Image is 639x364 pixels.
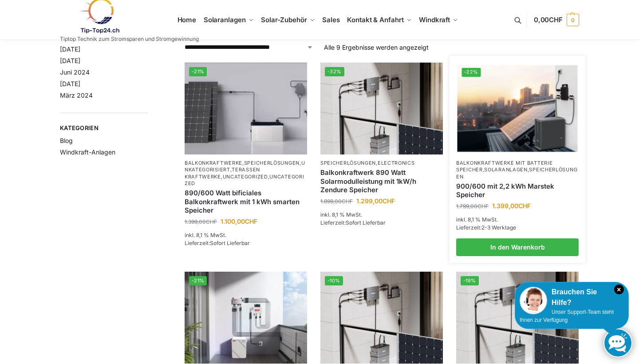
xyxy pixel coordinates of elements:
a: 890/600 Watt bificiales Balkonkraftwerk mit 1 kWh smarten Speicher [185,189,307,215]
a: -22%Balkonkraftwerk mit Marstek Speicher [458,63,578,154]
div: Brauchen Sie Hilfe? [520,287,624,308]
a: Unkategorisiert [185,160,305,173]
a: [DATE] [60,57,80,64]
a: Terassen Kraftwerke [185,166,260,179]
a: In den Warenkorb legen: „900/600 mit 2,2 kWh Marstek Speicher“ [456,238,579,256]
a: -10%Balkonkraftwerk 890 Watt Solarmodulleistung mit 2kW/h Zendure Speicher [320,272,443,364]
span: Sales [322,16,340,24]
a: Juni 2024 [60,68,90,76]
span: Solaranlagen [204,16,246,24]
span: Kontakt & Anfahrt [347,16,403,24]
img: Balkonkraftwerk 890 Watt Solarmodulleistung mit 2kW/h Zendure Speicher [320,272,443,364]
span: Unser Support-Team steht Ihnen zur Verfügung [520,309,614,323]
a: Balkonkraftwerke mit Batterie Speicher [456,160,552,173]
p: Alle 9 Ergebnisse werden angezeigt [324,43,429,52]
img: Steckerkraftwerk mit 2,7kwh-Speicher [185,272,307,364]
p: inkl. 8,1 % MwSt. [456,216,579,224]
span: Windkraft [419,16,450,24]
a: -21%Steckerkraftwerk mit 2,7kwh-Speicher [185,272,307,364]
a: Balkonkraftwerke [185,160,242,166]
p: inkl. 8,1 % MwSt. [185,231,307,239]
bdi: 1.899,00 [320,198,353,205]
a: Speicherlösungen [456,166,577,179]
a: Balkonkraftwerk 890 Watt Solarmodulleistung mit 1kW/h Zendure Speicher [320,168,443,194]
span: Sofort Lieferbar [346,219,386,226]
span: CHF [206,218,217,225]
img: Customer service [520,287,547,314]
img: ASE 1000 Batteriespeicher [185,63,307,154]
span: Lieferzeit: [456,224,516,231]
a: Speicherlösungen [320,160,376,166]
span: CHF [477,203,489,210]
span: CHF [518,202,531,210]
a: Uncategorized [223,174,268,180]
span: CHF [342,198,353,205]
img: Zendure-solar-flow-Batteriespeicher für Balkonkraftwerke [456,272,579,364]
span: Solar-Zubehör [261,16,307,24]
span: CHF [549,16,563,24]
a: -32%Balkonkraftwerk 890 Watt Solarmodulleistung mit 1kW/h Zendure Speicher [320,63,443,154]
span: Lieferzeit: [185,240,250,246]
bdi: 1.399,00 [492,202,531,210]
i: Schließen [614,285,624,294]
a: 0,00CHF 0 [534,7,579,33]
a: Solaranlagen [484,166,527,173]
a: Windkraft-Anlagen [60,148,115,156]
a: Blog [60,137,73,144]
span: Sofort Lieferbar [210,240,250,246]
bdi: 1.299,00 [356,197,395,205]
a: Speicherlösungen [244,160,300,166]
span: 0 [567,14,579,26]
p: , , [456,160,579,180]
bdi: 1.799,00 [456,203,489,210]
a: -21%ASE 1000 Batteriespeicher [185,63,307,154]
span: Kategorien [60,124,148,133]
a: [DATE] [60,45,80,53]
a: Uncategorized [185,174,304,186]
p: , [320,160,443,166]
bdi: 1.100,00 [221,218,257,225]
a: -19%Zendure-solar-flow-Batteriespeicher für Balkonkraftwerke [456,272,579,364]
span: CHF [383,197,395,205]
bdi: 1.399,00 [185,218,217,225]
span: Lieferzeit: [320,219,386,226]
p: , , , , , [185,160,307,187]
select: Shop-Reihenfolge [185,43,313,52]
p: inkl. 8,1 % MwSt. [320,211,443,219]
span: 0,00 [534,16,563,24]
a: Electronics [378,160,415,166]
a: 900/600 mit 2,2 kWh Marstek Speicher [456,182,579,199]
a: [DATE] [60,80,80,87]
img: Balkonkraftwerk 890 Watt Solarmodulleistung mit 1kW/h Zendure Speicher [320,63,443,154]
p: Tiptop Technik zum Stromsparen und Stromgewinnung [60,36,199,42]
img: Balkonkraftwerk mit Marstek Speicher [458,63,578,154]
a: März 2024 [60,91,93,99]
span: 2-3 Werktage [481,224,516,231]
span: CHF [245,218,257,225]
